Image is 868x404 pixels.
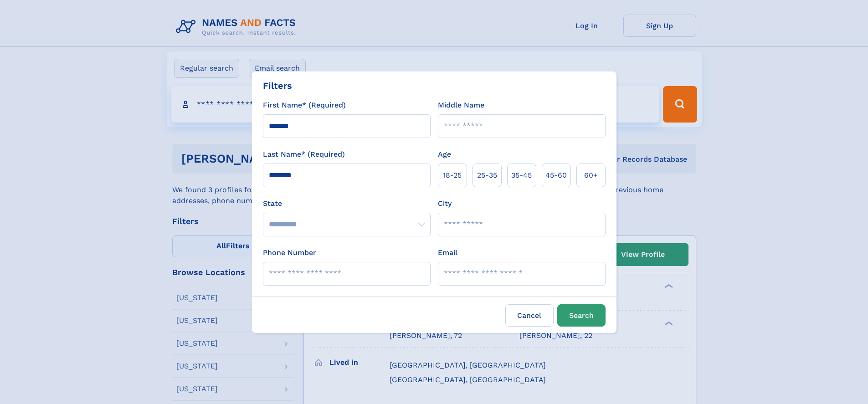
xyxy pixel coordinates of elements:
[263,79,292,92] div: Filters
[438,198,452,209] label: City
[263,100,346,111] label: First Name* (Required)
[438,247,457,258] label: Email
[443,170,462,181] span: 18‑25
[584,170,598,181] span: 60+
[511,170,532,181] span: 35‑45
[477,170,497,181] span: 25‑35
[545,170,567,181] span: 45‑60
[438,149,451,160] label: Age
[263,247,316,258] label: Phone Number
[505,304,554,327] label: Cancel
[263,198,431,209] label: State
[438,100,484,111] label: Middle Name
[557,304,606,327] button: Search
[263,149,345,160] label: Last Name* (Required)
